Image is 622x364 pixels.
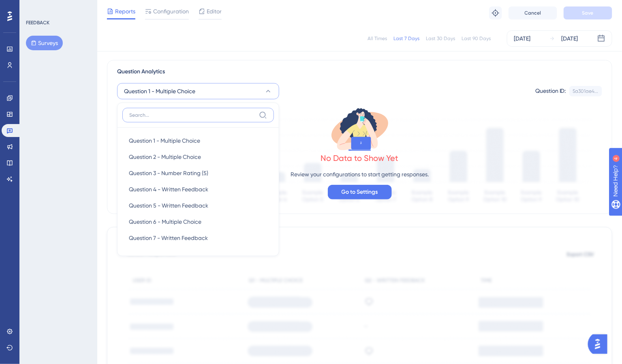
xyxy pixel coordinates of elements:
div: All Times [368,35,387,42]
span: Editor [207,6,222,16]
span: Save [582,10,594,16]
button: Question 5 - Written Feedback [122,197,274,214]
span: Reports [115,6,135,16]
span: Need Help? [19,2,51,12]
button: Save [564,6,612,19]
span: Question 1 - Multiple Choice [129,136,200,146]
div: 5a301ae4... [573,88,598,94]
button: Question 6 - Multiple Choice [122,214,274,230]
button: Go to Settings [328,185,392,199]
span: Question 7 - Written Feedback [129,233,208,243]
div: 4 [56,4,59,11]
button: Question 1 - Multiple Choice [122,133,274,149]
button: Question 1 - Multiple Choice [117,83,279,99]
span: Go to Settings [342,187,378,197]
button: Question 2 - Multiple Choice [122,149,274,165]
button: Question 3 - Number Rating (5) [122,165,274,181]
div: FEEDBACK [26,19,49,26]
div: Last 90 Days [462,35,491,42]
span: Cancel [525,10,541,16]
span: Configuration [153,6,189,16]
span: Question 4 - Written Feedback [129,184,208,194]
p: Review your configurations to start getting responses. [291,169,429,179]
span: Question 1 - Multiple Choice [124,86,195,96]
button: Cancel [509,6,557,19]
button: Question 4 - Written Feedback [122,181,274,197]
iframe: UserGuiding AI Assistant Launcher [588,332,612,356]
span: Question 5 - Written Feedback [129,201,208,210]
span: Question Analytics [117,67,165,77]
div: Last 30 Days [426,35,455,42]
div: Question ID: [535,86,566,96]
input: Search... [129,112,256,118]
span: Question 3 - Number Rating (5) [129,168,208,178]
div: [DATE] [514,34,530,43]
span: Question 2 - Multiple Choice [129,152,201,162]
div: No Data to Show Yet [321,152,399,164]
div: [DATE] [562,34,578,43]
button: Question 7 - Written Feedback [122,230,274,246]
button: Surveys [26,36,63,50]
span: Question 6 - Multiple Choice [129,217,201,227]
div: Last 7 Days [393,35,419,42]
